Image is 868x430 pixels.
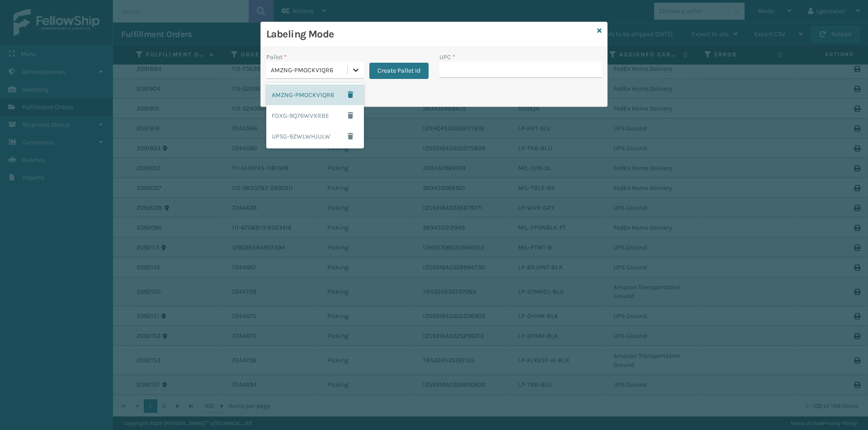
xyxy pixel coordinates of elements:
[266,105,364,126] div: FDXG-9Q76WVXRBE
[266,84,364,105] div: AMZNG-PMOCKV1QR6
[266,126,364,147] div: UPSG-9ZWLWHJULW
[369,63,429,79] button: Create Pallet Id
[439,52,455,62] label: UPC
[271,65,348,75] div: AMZNG-PMOCKV1QR6
[266,52,287,62] label: Pallet
[266,28,594,41] h3: Labeling Mode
